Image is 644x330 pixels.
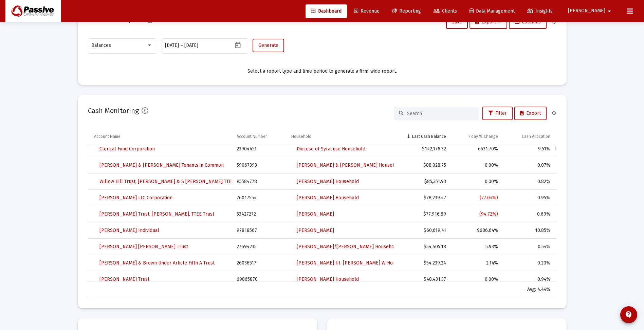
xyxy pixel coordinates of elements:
td: $60,619.41 [393,222,451,239]
div: Household [291,134,311,139]
td: $88,028.75 [393,157,451,173]
span: – [180,43,183,48]
a: Dashboard [306,4,347,18]
td: 0.95% [503,190,556,206]
td: 10.85% [503,222,556,239]
span: Generate [258,42,278,48]
a: Reporting [387,4,426,18]
a: Clerical Fund Corporation [94,142,160,156]
span: Reporting [392,8,421,14]
div: Select a report type and time period to generate a firm-wide report. [88,68,556,75]
button: [PERSON_NAME] [560,4,622,18]
div: 7 day % Change [468,134,498,139]
td: 0.20% [503,255,556,271]
div: 0.00% [456,162,498,169]
span: [PERSON_NAME] III, [PERSON_NAME] W Household [297,260,410,266]
a: [PERSON_NAME] Trust, [PERSON_NAME], TTEE Trust [94,207,220,221]
button: Columns [509,15,547,29]
div: Last Cash Balance [412,134,446,139]
div: 0.00% [456,178,498,185]
td: $77,916.89 [393,206,451,222]
span: Willow Hill Trust, [PERSON_NAME] & S [PERSON_NAME] TTEEs Trust [99,179,249,184]
a: [PERSON_NAME] Trust [94,273,155,286]
a: [PERSON_NAME] Household [291,191,364,205]
span: Clerical Fund Corporation [99,146,155,152]
span: [PERSON_NAME] & Brown Under Article Fifth A Trust [99,260,215,266]
td: Column 7 day % Change [451,128,503,145]
div: Avg: 4.44% [508,286,550,293]
button: Export [514,107,547,120]
td: $48,431.37 [393,271,451,288]
mat-icon: arrow_drop_down [605,4,613,18]
img: Dashboard [11,4,56,18]
a: Clients [428,4,462,18]
td: 9.51% [503,141,556,157]
td: 0.69% [503,206,556,222]
span: Export [520,110,541,116]
a: [PERSON_NAME] [291,207,339,221]
div: 0.00% [456,276,498,283]
button: Open calendar [233,40,243,50]
span: [PERSON_NAME] Individual [99,227,159,233]
td: 0.94% [503,271,556,288]
span: Dashboard [311,8,342,14]
input: Search [407,111,474,116]
div: (94.72%) [456,211,498,218]
div: 9686.64% [456,227,498,234]
a: [PERSON_NAME] Household [291,175,364,188]
span: [PERSON_NAME] Household [297,179,359,184]
td: 59067393 [232,157,287,173]
div: 6531.70% [456,146,498,152]
button: Generate [253,39,284,52]
td: 69865870 [232,271,287,288]
span: Revenue [354,8,380,14]
td: 95584778 [232,173,287,190]
div: Cash Allocation [522,134,550,139]
td: Column Account Name [88,128,232,145]
td: 0.54% [503,239,556,255]
input: End date [184,43,217,48]
div: Account Name [94,134,121,139]
a: [PERSON_NAME] & Brown Under Article Fifth A Trust [94,256,220,270]
mat-icon: contact_support [625,311,633,319]
span: [PERSON_NAME] Household [297,195,359,201]
td: 97818567 [232,222,287,239]
button: Save [446,15,468,29]
a: Diocese of Syracuse Household [291,142,371,156]
span: [PERSON_NAME] Trust [99,276,149,282]
span: Clients [434,8,457,14]
a: [PERSON_NAME] [291,224,339,237]
td: $54,239.24 [393,255,451,271]
span: Balances [91,42,111,48]
td: 26036517 [232,255,287,271]
td: Column Account Number [232,128,287,145]
a: [PERSON_NAME] [PERSON_NAME] Trust [94,240,194,254]
a: Willow Hill Trust, [PERSON_NAME] & S [PERSON_NAME] TTEEs Trust [94,175,255,188]
div: Account Number [237,134,267,139]
a: [PERSON_NAME] LLC Corporation [94,191,178,205]
td: 0.82% [503,173,556,190]
a: [PERSON_NAME] Individual [94,224,165,237]
span: [PERSON_NAME] [297,211,334,217]
div: Data grid [88,128,556,298]
td: $54,405.18 [393,239,451,255]
td: Column Cash Allocation [503,128,556,145]
span: Data Management [470,8,515,14]
span: Diocese of Syracuse Household [297,146,365,152]
a: [PERSON_NAME] Household [291,273,364,286]
td: 23904451 [232,141,287,157]
span: [PERSON_NAME] [568,8,605,14]
h2: Cash Monitoring [88,105,139,116]
td: 76017554 [232,190,287,206]
td: 53427272 [232,206,287,222]
td: Column Last Cash Balance [393,128,451,145]
a: [PERSON_NAME] & [PERSON_NAME] Household [291,159,408,172]
a: Data Management [464,4,520,18]
a: [PERSON_NAME] & [PERSON_NAME] Tenants in Common [94,159,229,172]
a: [PERSON_NAME] III, [PERSON_NAME] W Household [291,256,416,270]
span: [PERSON_NAME] LLC Corporation [99,195,172,201]
td: $85,351.93 [393,173,451,190]
td: $142,176.32 [393,141,451,157]
td: 0.07% [503,157,556,173]
span: Insights [527,8,553,14]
